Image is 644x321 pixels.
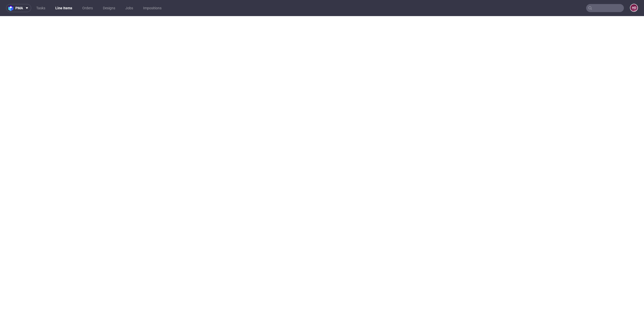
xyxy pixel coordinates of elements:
a: Jobs [122,4,136,12]
img: logo [8,5,15,11]
figcaption: HD [630,4,637,11]
a: Designs [100,4,118,12]
span: pma [15,6,23,10]
a: Orders [79,4,96,12]
a: Tasks [33,4,48,12]
a: Line Items [52,4,75,12]
button: pma [6,4,31,12]
a: Impositions [140,4,165,12]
